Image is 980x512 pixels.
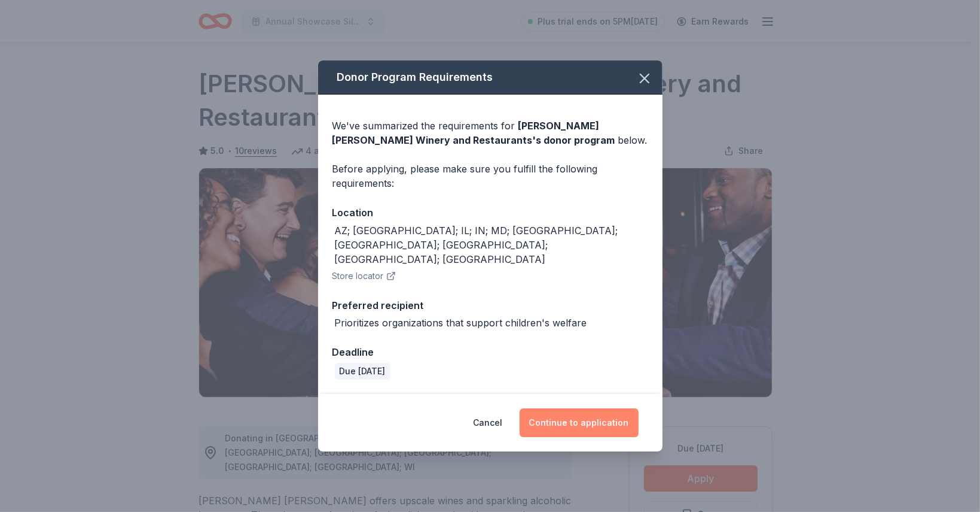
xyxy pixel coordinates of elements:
[318,60,663,95] div: Donor Program Requirements
[474,408,503,437] button: Cancel
[335,223,648,266] div: AZ; [GEOGRAPHIC_DATA]; IL; IN; MD; [GEOGRAPHIC_DATA]; [GEOGRAPHIC_DATA]; [GEOGRAPHIC_DATA]; [GEOG...
[335,363,390,380] div: Due [DATE]
[520,408,639,437] button: Continue to application
[332,205,648,220] div: Location
[332,119,648,147] div: We've summarized the requirements for below.
[332,269,396,283] button: Store locator
[335,316,587,330] div: Prioritizes organizations that support children's welfare
[332,162,648,190] div: Before applying, please make sure you fulfill the following requirements:
[332,298,648,313] div: Preferred recipient
[332,344,648,360] div: Deadline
